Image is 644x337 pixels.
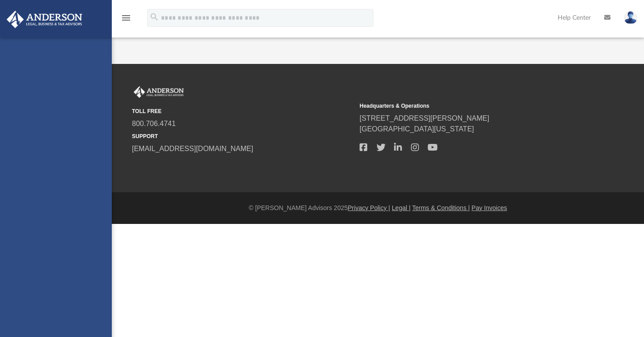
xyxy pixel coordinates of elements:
img: User Pic [624,11,637,24]
i: menu [121,13,131,23]
a: 800.706.4741 [132,120,176,127]
a: [STREET_ADDRESS][PERSON_NAME] [360,114,489,122]
img: Anderson Advisors Platinum Portal [132,86,186,98]
a: menu [121,17,131,23]
a: [GEOGRAPHIC_DATA][US_STATE] [360,125,474,133]
small: TOLL FREE [132,107,353,115]
small: Headquarters & Operations [360,102,581,110]
a: Privacy Policy | [348,204,390,211]
img: Anderson Advisors Platinum Portal [4,11,85,28]
a: Terms & Conditions | [412,204,470,211]
small: SUPPORT [132,132,353,140]
a: Pay Invoices [471,204,507,211]
a: Legal | [392,204,411,211]
a: [EMAIL_ADDRESS][DOMAIN_NAME] [132,145,253,152]
i: search [149,12,159,22]
div: © [PERSON_NAME] Advisors 2025 [112,203,644,213]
